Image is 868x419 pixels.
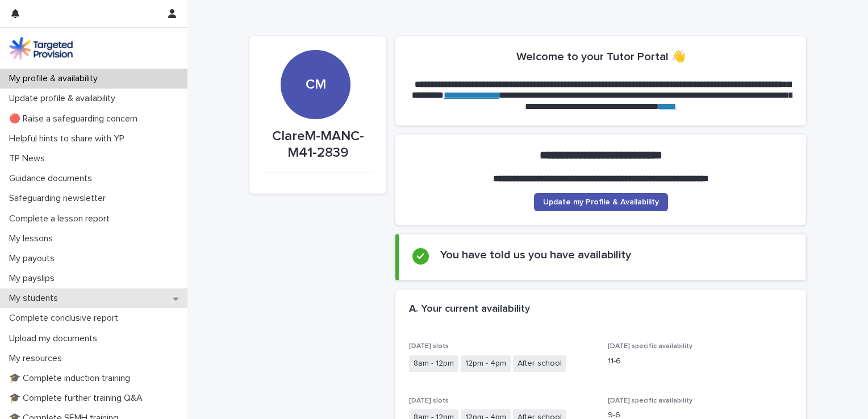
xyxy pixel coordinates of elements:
[409,343,449,350] span: [DATE] slots
[5,353,71,364] p: My resources
[5,333,106,344] p: Upload my documents
[5,233,62,244] p: My lessons
[5,133,133,144] p: Helpful hints to share with YP
[281,7,350,93] div: CM
[409,397,449,404] span: [DATE] slots
[5,253,64,264] p: My payouts
[5,213,119,224] p: Complete a lesson report
[534,193,668,211] a: Update my Profile & Availability
[5,173,101,184] p: Guidance documents
[5,193,115,204] p: Safeguarding newsletter
[5,73,107,84] p: My profile & availability
[543,198,659,206] span: Update my Profile & Availability
[409,355,458,372] span: 8am - 12pm
[5,273,64,284] p: My payslips
[440,248,631,262] h2: You have told us you have availability
[5,293,67,304] p: My students
[5,93,124,104] p: Update profile & availability
[513,355,566,372] span: After school
[5,393,152,404] p: 🎓 Complete further training Q&A
[516,50,686,64] h2: Welcome to your Tutor Portal 👋
[608,343,692,350] span: [DATE] specific availability
[608,397,692,404] span: [DATE] specific availability
[409,303,530,316] h2: A. Your current availability
[461,355,511,372] span: 12pm - 4pm
[9,37,73,60] img: M5nRWzHhSzIhMunXDL62
[5,153,54,164] p: TP News
[5,313,127,324] p: Complete conclusive report
[5,114,147,124] p: 🔴 Raise a safeguarding concern
[263,128,373,161] p: ClareM-MANC-M41-2839
[608,355,793,367] p: 11-6
[5,373,139,384] p: 🎓 Complete induction training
